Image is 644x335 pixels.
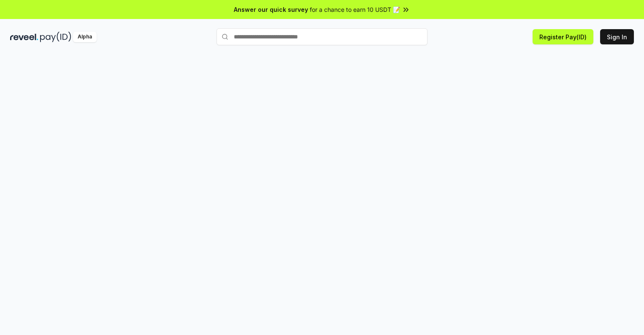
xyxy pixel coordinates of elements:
[40,32,71,42] img: pay_id
[73,32,97,42] div: Alpha
[600,29,634,44] button: Sign In
[310,5,400,14] span: for a chance to earn 10 USDT 📝
[10,32,38,42] img: reveel_dark
[234,5,308,14] span: Answer our quick survey
[533,29,593,44] button: Register Pay(ID)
